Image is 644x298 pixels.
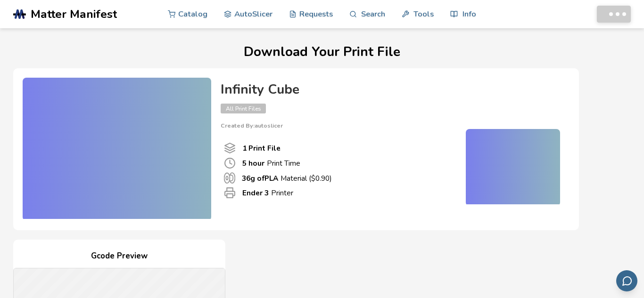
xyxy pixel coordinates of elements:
h1: Download Your Print File [13,45,631,59]
span: Printer [224,187,236,199]
span: Matter Manifest [31,8,117,21]
p: Material ($ 0.90 ) [242,173,332,183]
span: All Print Files [221,104,266,113]
b: 5 hour [242,158,264,168]
span: Print Time [224,157,236,169]
b: 36 g of PLA [242,173,278,183]
b: Ender 3 [242,188,269,198]
p: Created By: autoslicer [221,122,560,129]
span: Material Used [224,172,235,184]
p: Print Time [242,158,300,168]
span: Number Of Print files [224,142,236,154]
button: Send feedback via email [616,270,637,291]
b: 1 Print File [242,143,281,153]
p: Printer [242,188,293,198]
h4: Gcode Preview [13,249,225,264]
h4: Infinity Cube [221,82,560,97]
